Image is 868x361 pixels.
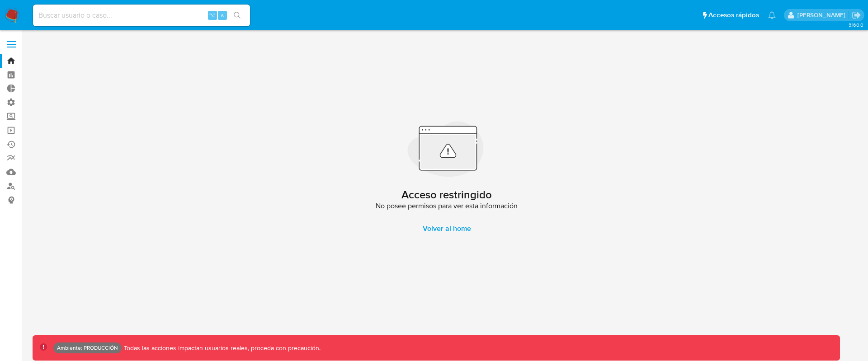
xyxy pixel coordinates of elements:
span: Volver al home [423,218,471,239]
p: Ambiente: PRODUCCIÓN [57,346,118,350]
a: Salir [852,10,861,20]
a: Notificaciones [768,11,776,19]
button: search-icon [228,9,246,22]
span: s [221,11,224,19]
p: omar.guzman@mercadolibre.com.co [797,11,849,19]
span: No posee permisos para ver esta información [376,202,518,211]
input: Buscar usuario o caso... [33,9,250,21]
a: Volver al home [412,218,482,239]
span: Accesos rápidos [708,10,759,20]
span: ⌥ [209,11,216,19]
p: Todas las acciones impactan usuarios reales, proceda con precaución. [122,344,321,352]
h2: Acceso restringido [401,188,492,202]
